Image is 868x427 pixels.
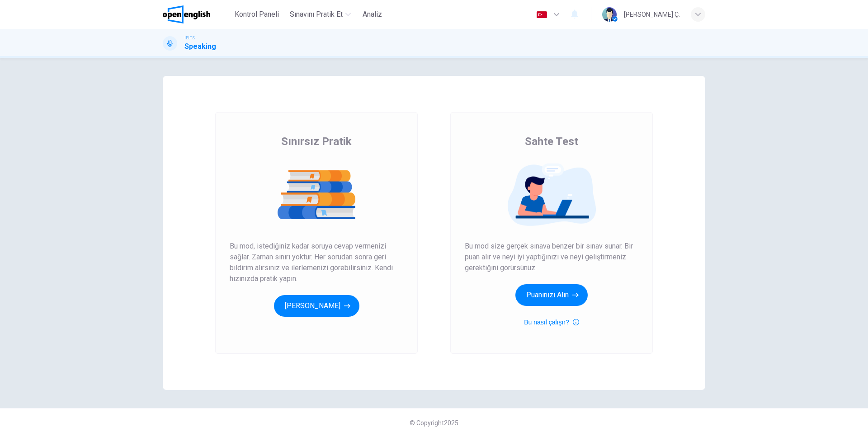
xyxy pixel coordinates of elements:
h1: Speaking [184,41,216,52]
span: Kontrol Paneli [235,9,279,20]
div: [PERSON_NAME] Ç. [624,9,680,20]
span: © Copyright 2025 [410,419,458,427]
span: Analiz [363,9,382,20]
span: IELTS [184,35,195,41]
span: Sahte Test [525,134,578,149]
button: Sınavını Pratik Et [286,6,354,23]
img: OpenEnglish logo [163,5,210,23]
a: OpenEnglish logo [163,5,231,23]
button: Kontrol Paneli [231,6,283,23]
button: Puanınızı Alın [515,284,588,306]
img: Profile picture [602,7,617,22]
span: Bu mod, istediğiniz kadar soruya cevap vermenizi sağlar. Zaman sınırı yoktur. Her sorudan sonra g... [230,241,403,284]
img: tr [536,11,547,18]
span: Bu mod size gerçek sınava benzer bir sınav sunar. Bir puan alır ve neyi iyi yaptığınızı ve neyi g... [465,241,638,273]
span: Sınırsız Pratik [281,134,352,149]
span: Sınavını Pratik Et [290,9,343,20]
button: [PERSON_NAME] [274,295,359,317]
button: Bu nasıl çalışır? [524,317,579,328]
button: Analiz [358,6,387,23]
